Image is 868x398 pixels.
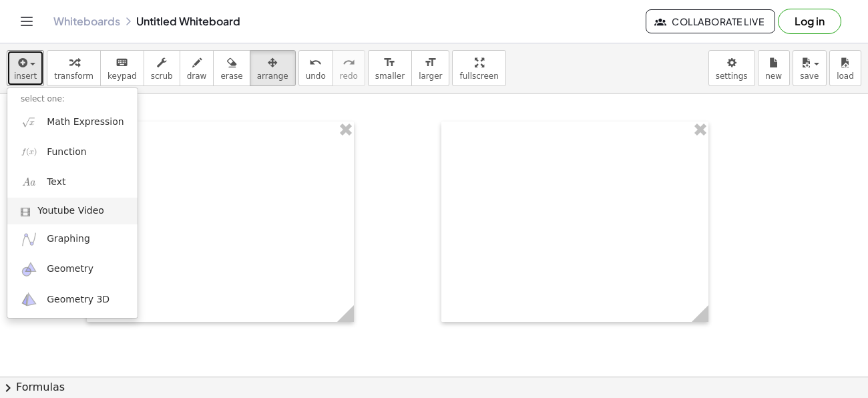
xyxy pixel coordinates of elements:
span: redo [340,71,358,81]
img: ggb-3d.svg [21,291,37,308]
span: transform [54,71,93,81]
button: Toggle navigation [16,11,37,32]
button: settings [708,50,755,86]
span: Geometry 3D [47,293,110,307]
span: Geometry [47,262,93,276]
img: f_x.png [21,144,37,160]
span: larger [419,71,442,81]
img: sqrt_x.png [21,114,37,130]
button: undoundo [298,50,333,86]
a: Youtube Video [7,198,138,224]
i: undo [309,55,322,71]
a: Geometry [7,254,138,284]
button: insert [7,50,44,86]
a: Geometry 3D [7,284,138,315]
span: fullscreen [459,71,498,81]
span: insert [14,71,37,81]
button: format_sizelarger [411,50,449,86]
a: Function [7,137,138,167]
span: keypad [107,71,137,81]
span: draw [187,71,207,81]
button: new [758,50,790,86]
span: scrub [151,71,173,81]
button: save [793,50,827,86]
span: Graphing [47,232,90,246]
span: smaller [375,71,405,81]
a: Math Expression [7,107,138,137]
span: Math Expression [47,116,124,129]
button: erase [213,50,250,86]
i: keyboard [116,55,128,71]
span: new [765,71,782,81]
img: Aa.png [21,174,37,190]
i: format_size [383,55,396,71]
li: select one: [7,91,138,107]
img: ggb-graphing.svg [21,231,37,248]
img: ggb-geometry.svg [21,261,37,278]
i: redo [343,55,355,71]
button: Collaborate Live [646,9,775,33]
span: Function [47,146,87,159]
span: settings [716,71,748,81]
span: load [837,71,854,81]
span: erase [220,71,242,81]
a: Whiteboards [53,15,120,28]
span: Collaborate Live [657,15,764,27]
button: scrub [144,50,180,86]
span: Youtube Video [37,204,104,218]
button: format_sizesmaller [368,50,412,86]
span: undo [306,71,326,81]
span: arrange [257,71,288,81]
a: Graphing [7,224,138,254]
button: transform [47,50,101,86]
span: save [800,71,819,81]
button: redoredo [333,50,365,86]
a: Text [7,167,138,197]
button: keyboardkeypad [100,50,144,86]
button: Log in [778,9,841,34]
button: fullscreen [452,50,505,86]
button: draw [180,50,214,86]
button: arrange [250,50,296,86]
button: load [829,50,861,86]
i: format_size [424,55,437,71]
span: Text [47,176,65,189]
